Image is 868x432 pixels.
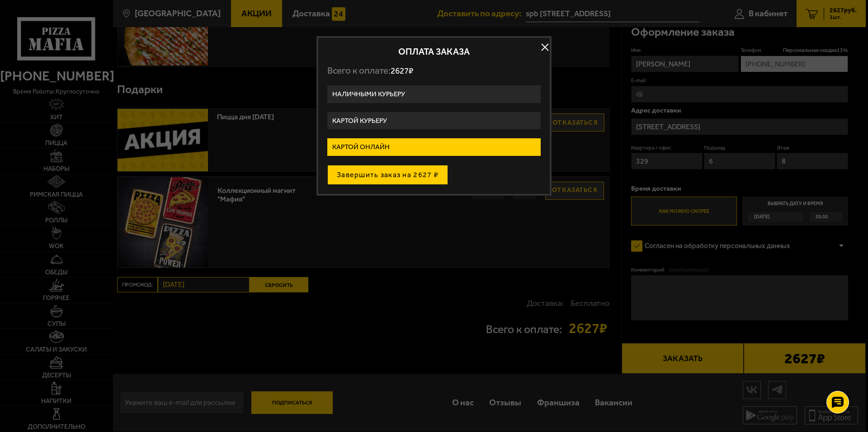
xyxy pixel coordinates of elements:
p: Всего к оплате: [327,65,541,76]
h2: Оплата заказа [327,47,541,56]
label: Картой курьеру [327,112,541,130]
span: 2627 ₽ [391,66,413,76]
label: Картой онлайн [327,138,541,156]
label: Наличными курьеру [327,85,541,103]
button: Завершить заказ на 2627 ₽ [327,165,448,185]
